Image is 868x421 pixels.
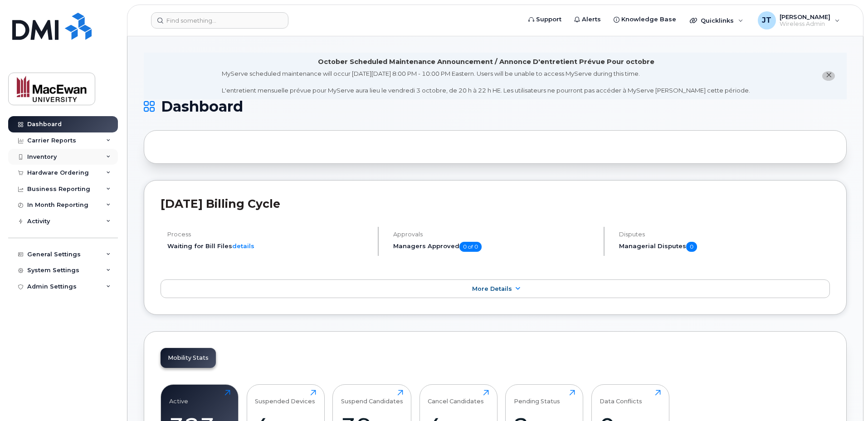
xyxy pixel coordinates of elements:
div: October Scheduled Maintenance Announcement / Annonce D'entretient Prévue Pour octobre [318,57,654,67]
h2: [DATE] Billing Cycle [161,197,830,210]
h4: Disputes [619,231,830,238]
li: Waiting for Bill Files [167,242,370,250]
div: Suspended Devices [255,390,315,405]
h5: Managers Approved [393,242,596,252]
div: Cancel Candidates [428,390,484,405]
h4: Approvals [393,231,596,238]
h4: Process [167,231,370,238]
h5: Managerial Disputes [619,242,830,252]
div: Data Conflicts [600,390,642,405]
div: Pending Status [514,390,560,405]
span: Dashboard [161,100,243,113]
button: close notification [822,71,835,81]
div: Active [169,390,188,405]
a: details [232,242,254,250]
div: MyServe scheduled maintenance will occur [DATE][DATE] 8:00 PM - 10:00 PM Eastern. Users will be u... [222,69,750,95]
span: 0 of 0 [459,242,482,252]
span: 0 [686,242,697,252]
div: Suspend Candidates [341,390,403,405]
span: More Details [472,285,512,292]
